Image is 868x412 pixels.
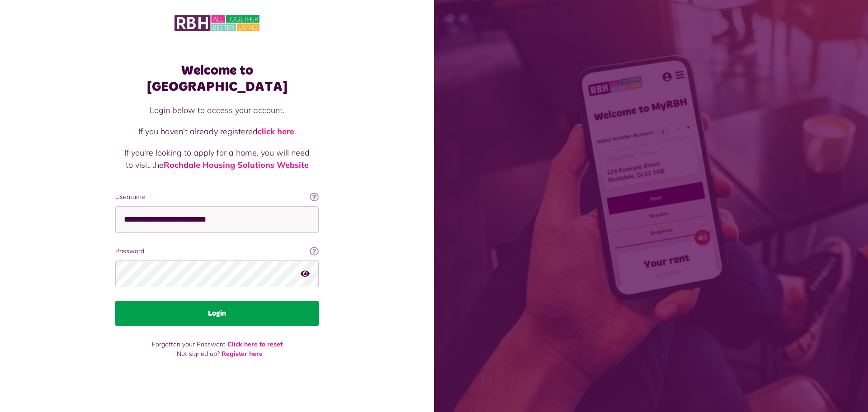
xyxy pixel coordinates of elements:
label: Password [115,246,319,256]
a: click here [258,126,294,137]
a: Click here to reset [227,340,283,348]
h1: Welcome to [GEOGRAPHIC_DATA] [115,62,319,95]
p: If you haven't already registered . [124,125,310,137]
p: If you're looking to apply for a home, you will need to visit the [124,147,310,171]
a: Register here [222,350,263,358]
p: Login below to access your account. [124,104,310,116]
img: MyRBH [175,14,259,33]
a: Rochdale Housing Solutions Website [164,160,309,170]
label: Username [115,192,319,202]
button: Login [115,301,319,326]
span: Forgotten your Password [152,340,226,348]
span: Not signed up? [177,350,220,358]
